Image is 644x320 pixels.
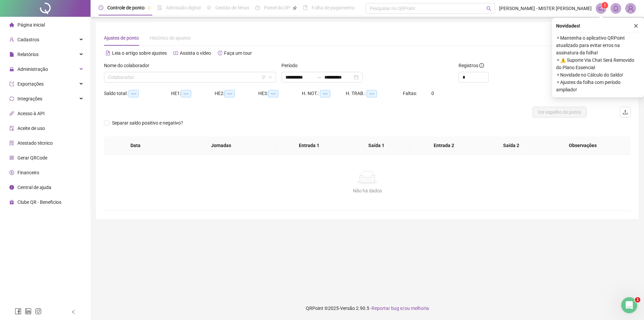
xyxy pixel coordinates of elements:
[17,111,45,116] span: Acesso à API
[9,200,14,204] span: gift
[9,22,14,27] span: home
[9,155,14,160] span: qrcode
[293,6,297,10] span: pushpin
[17,199,61,205] span: Clube QR - Beneficios
[613,5,619,11] span: bell
[17,155,47,161] span: Gerar QRCode
[556,56,640,71] span: ⚬ ⚠️ Suporte Via Chat Será Removido do Plano Essencial
[312,5,355,10] span: Folha de pagamento
[499,5,592,12] span: [PERSON_NAME] - MISTER [PERSON_NAME]
[157,5,162,10] span: file-done
[104,62,154,69] label: Nome do colaborador
[107,5,145,10] span: Controle de ponto
[478,136,545,155] th: Saída 2
[556,34,640,56] span: ⚬ Mantenha o aplicativo QRPoint atualizado para evitar erros na assinatura da folha!
[410,136,478,155] th: Entrada 2
[268,75,272,79] span: down
[556,79,640,93] span: ⚬ Ajustes da folha com período ampliado!
[258,90,302,97] div: HE 3:
[556,22,580,30] span: Novidades !
[540,136,626,155] th: Observações
[25,308,32,315] span: linkedin
[215,5,249,10] span: Gestão de férias
[626,3,636,13] img: 86115
[634,24,638,28] span: close
[316,75,322,80] span: swap-right
[71,310,76,314] span: left
[255,5,260,10] span: dashboard
[9,126,14,131] span: audit
[343,136,410,155] th: Saída 1
[35,308,42,315] span: instagram
[9,111,14,116] span: api
[218,51,222,55] span: history
[302,90,346,97] div: H. NOT.:
[224,50,252,56] span: Faça um tour
[17,185,51,190] span: Central de ajuda
[268,90,278,97] span: --:--
[17,66,48,72] span: Administração
[104,136,167,155] th: Data
[215,90,258,97] div: HE 2:
[106,51,110,55] span: file-text
[303,5,308,10] span: book
[224,90,235,97] span: --:--
[532,107,587,118] button: Ver espelho de ponto
[346,90,403,97] div: H. TRAB.:
[9,52,14,57] span: file
[17,170,39,175] span: Financeiro
[109,119,186,127] span: Separar saldo positivo e negativo?
[15,308,21,315] span: facebook
[459,62,484,69] span: Registros
[9,82,14,86] span: export
[9,185,14,190] span: info-circle
[173,51,178,55] span: youtube
[9,37,14,42] span: user-add
[17,126,45,131] span: Aceite de uso
[104,35,139,41] span: Ajustes de ponto
[623,109,628,115] span: upload
[621,297,637,313] iframe: Intercom live chat
[635,297,640,303] span: 1
[9,170,14,175] span: dollar
[262,75,266,79] span: filter
[9,67,14,72] span: lock
[150,35,191,41] span: Histórico de ajustes
[403,91,418,96] span: Faltas:
[556,71,640,79] span: ⚬ Novidade no Cálculo do Saldo!
[17,52,39,57] span: Relatórios
[17,22,45,28] span: Página inicial
[17,140,53,146] span: Atestado técnico
[601,2,608,9] sup: 1
[367,90,377,97] span: --:--
[604,3,606,8] span: 1
[99,5,103,10] span: clock-circle
[340,306,355,311] span: Versão
[112,187,623,194] div: Não há dados
[17,37,39,42] span: Cadastros
[9,96,14,101] span: sync
[320,90,330,97] span: --:--
[17,81,44,87] span: Exportações
[180,50,211,56] span: Assista o vídeo
[9,141,14,145] span: solution
[112,50,167,56] span: Leia o artigo sobre ajustes
[17,96,42,101] span: Integrações
[91,296,644,320] footer: QRPoint © 2025 - 2.90.5 -
[316,75,322,80] span: to
[171,90,215,97] div: HE 1:
[181,90,191,97] span: --:--
[545,142,620,149] span: Observações
[264,5,290,10] span: Painel do DP
[479,63,484,68] span: info-circle
[104,90,171,97] div: Saldo total:
[167,136,275,155] th: Jornadas
[431,91,434,96] span: 0
[128,90,139,97] span: --:--
[372,306,429,311] span: Reportar bug e/ou melhoria
[275,136,343,155] th: Entrada 1
[166,5,201,10] span: Admissão digital
[207,5,211,10] span: sun
[281,62,302,69] label: Período
[486,6,491,11] span: search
